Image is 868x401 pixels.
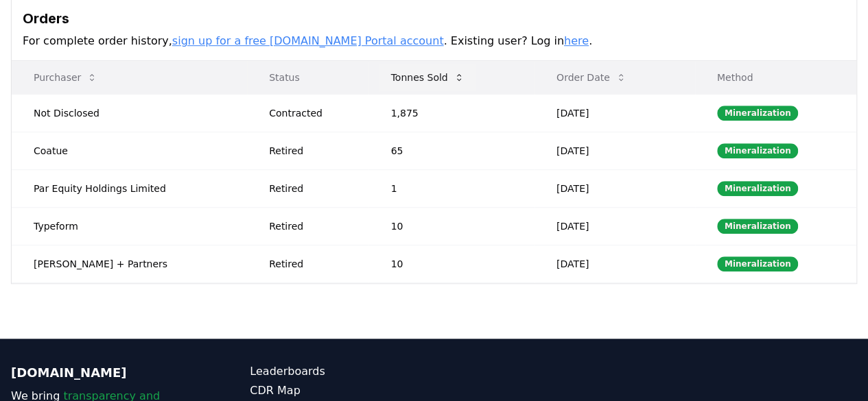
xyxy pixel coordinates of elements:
p: [DOMAIN_NAME] [11,363,195,382]
button: Tonnes Sold [379,64,475,91]
td: 1 [368,169,534,207]
div: Mineralization [717,106,799,121]
button: Order Date [546,64,637,91]
td: [DATE] [535,132,695,169]
div: Mineralization [717,143,799,158]
p: Method [706,71,845,84]
a: Leaderboards [250,363,434,380]
div: Retired [269,257,357,271]
p: Status [258,71,357,84]
a: here [564,34,589,47]
td: [DATE] [535,207,695,245]
td: [DATE] [535,169,695,207]
div: Retired [269,182,357,195]
div: Mineralization [717,181,799,196]
td: 1,875 [368,94,534,132]
td: Par Equity Holdings Limited [12,169,247,207]
td: [DATE] [535,245,695,282]
td: Coatue [12,132,247,169]
div: Retired [269,219,357,233]
td: Not Disclosed [12,94,247,132]
a: CDR Map [250,382,434,399]
td: Typeform [12,207,247,245]
td: 65 [368,132,534,169]
div: Mineralization [717,256,799,271]
td: 10 [368,245,534,282]
button: Purchaser [23,64,108,91]
div: Contracted [269,106,357,120]
p: For complete order history, . Existing user? Log in . [23,33,845,49]
td: [DATE] [535,94,695,132]
a: sign up for a free [DOMAIN_NAME] Portal account [172,34,444,47]
h3: Orders [23,8,845,29]
div: Retired [269,144,357,158]
div: Mineralization [717,219,799,234]
td: 10 [368,207,534,245]
td: [PERSON_NAME] + Partners [12,245,247,282]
